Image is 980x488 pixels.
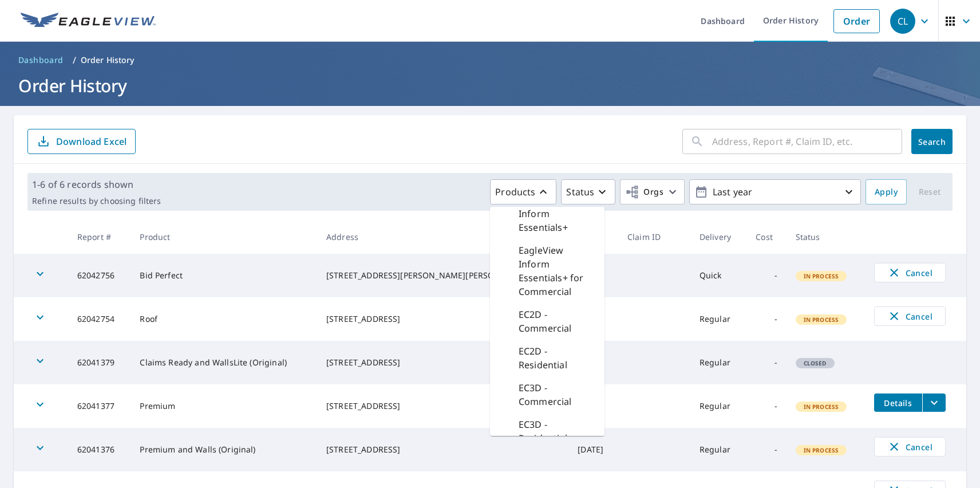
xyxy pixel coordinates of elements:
[746,428,787,471] td: -
[712,125,902,158] input: Address, Report #, Claim ID, etc.
[326,357,559,368] div: [STREET_ADDRESS]
[797,272,846,280] span: In Process
[690,254,746,297] td: Quick
[874,263,946,282] button: Cancel
[746,220,787,254] th: Cost
[131,384,317,428] td: Premium
[495,185,535,199] p: Products
[561,179,615,204] button: Status
[68,341,131,384] td: 62041379
[131,428,317,471] td: Premium and Walls (Original)
[68,428,131,471] td: 62041376
[27,129,136,154] button: Download Excel
[131,297,317,341] td: Roof
[690,297,746,341] td: Regular
[131,254,317,297] td: Bid Perfect
[690,220,746,254] th: Delivery
[519,381,595,408] p: EC3D - Commercial
[833,9,880,33] a: Order
[886,266,934,280] span: Cancel
[881,398,915,408] span: Details
[911,129,953,154] button: Search
[797,359,833,367] span: Closed
[68,220,131,254] th: Report #
[618,220,690,254] th: Claim ID
[922,393,946,412] button: filesDropdownBtn-62041377
[14,74,966,97] h1: Order History
[519,193,595,234] p: EagleView Inform Essentials+
[866,179,907,204] button: Apply
[690,341,746,384] td: Regular
[746,341,787,384] td: -
[68,384,131,428] td: 62041377
[326,313,559,325] div: [STREET_ADDRESS]
[568,428,618,471] td: [DATE]
[56,135,127,148] p: Download Excel
[874,393,922,412] button: detailsBtn-62041377
[797,403,846,411] span: In Process
[68,254,131,297] td: 62042756
[746,384,787,428] td: -
[14,51,68,69] a: Dashboard
[708,182,842,202] p: Last year
[690,384,746,428] td: Regular
[326,444,559,455] div: [STREET_ADDRESS]
[490,179,556,204] button: Products
[519,344,595,372] p: EC2D - Residential
[490,376,604,413] div: EC3D - Commercial
[21,13,156,30] img: EV Logo
[519,308,595,335] p: EC2D - Commercial
[519,418,595,445] p: EC3D - Residential
[490,303,604,340] div: EC2D - Commercial
[519,243,595,298] p: EagleView Inform Essentials+ for Commercial
[690,428,746,471] td: Regular
[920,136,943,147] span: Search
[73,53,76,67] li: /
[68,297,131,341] td: 62042754
[886,309,934,323] span: Cancel
[490,413,604,450] div: EC3D - Residential
[14,51,966,69] nav: breadcrumb
[131,220,317,254] th: Product
[689,179,861,204] button: Last year
[746,297,787,341] td: -
[32,178,161,191] p: 1-6 of 6 records shown
[490,239,604,303] div: EagleView Inform Essentials+ for Commercial
[326,400,559,412] div: [STREET_ADDRESS]
[625,185,663,199] span: Orgs
[620,179,685,204] button: Orgs
[797,446,846,454] span: In Process
[326,270,559,281] div: [STREET_ADDRESS][PERSON_NAME][PERSON_NAME]
[490,188,604,239] div: EagleView Inform Essentials+
[874,306,946,326] button: Cancel
[317,220,568,254] th: Address
[886,440,934,454] span: Cancel
[797,316,846,324] span: In Process
[81,54,135,66] p: Order History
[566,185,594,199] p: Status
[874,437,946,456] button: Cancel
[746,254,787,297] td: -
[18,54,64,66] span: Dashboard
[890,9,915,34] div: CL
[490,340,604,376] div: EC2D - Residential
[875,185,898,199] span: Apply
[32,196,161,206] p: Refine results by choosing filters
[131,341,317,384] td: Claims Ready and WallsLite (Original)
[787,220,865,254] th: Status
